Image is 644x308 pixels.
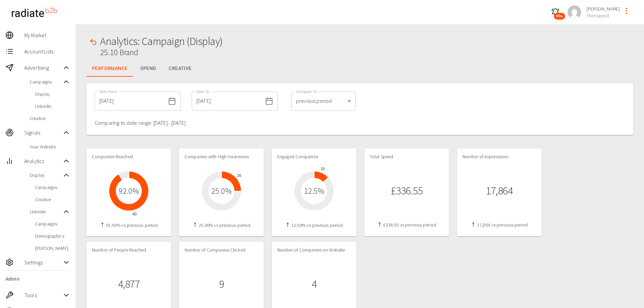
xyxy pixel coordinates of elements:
[24,64,62,72] span: Advertising
[185,247,258,253] h4: Number of Companies Clicked
[549,5,562,19] button: 99+
[370,154,444,160] h4: Total Spend
[133,61,163,77] button: Spend
[133,212,137,216] tspan: 80
[95,92,165,111] input: dd/mm/yyyy
[87,61,633,77] div: Metrics Tabs
[87,61,133,77] button: Performance
[99,89,117,94] label: Date From
[35,245,70,252] span: [PERSON_NAME]
[24,47,70,55] span: Account Lists
[462,222,536,228] h4: 17,864 vs previous period
[8,5,61,20] img: radiateb2b_logo_black.png
[24,258,62,266] span: Settings
[296,89,317,94] label: Compare To
[196,89,210,94] label: Date To
[554,13,565,20] span: 99+
[321,167,325,171] tspan: 10
[185,222,258,229] h4: 25.00% vs previous period
[304,186,324,196] h2: 12.5 %
[163,61,197,77] button: Creative
[35,91,70,97] span: Display
[24,31,70,39] span: My Market
[587,12,620,19] span: Thorogood
[35,220,70,227] span: Campaigns
[370,222,444,228] h4: £336.55 vs previous period
[30,208,62,215] span: LinkedIn
[35,103,70,110] span: LinkedIn
[95,119,186,127] p: Comparing to date range: [DATE] - [DATE]
[35,184,70,191] span: Campaigns
[486,185,512,197] h1: 17,864
[219,278,224,290] h1: 9
[30,143,70,150] span: Your Website
[100,48,223,57] h2: 25.10 Brand
[312,278,317,290] h1: 4
[211,186,232,196] h2: 25.0 %
[192,92,262,111] input: dd/mm/yyyy
[119,186,139,196] h2: 92.0 %
[24,128,62,137] span: Signals
[100,35,223,48] h1: Analytics: Campaign (Display)
[462,154,536,160] h4: Number of Impressions
[237,173,241,177] tspan: 20
[587,5,620,12] span: [PERSON_NAME]
[92,222,166,229] h4: 91.95% vs previous period
[391,185,423,197] h1: £336.55
[185,154,258,160] h4: Companies with High Awareness
[30,78,62,85] span: Campaigns
[30,115,70,122] span: Creative
[277,247,351,253] h4: Number of Companies on Website
[92,154,166,160] h4: Companies Reached
[118,278,140,290] h1: 4,877
[35,196,70,203] span: Creative
[291,92,356,111] div: previous period
[568,5,581,19] img: a2ca95db2cb9c46c1606a9dd9918c8c6
[277,154,351,160] h4: Engaged Companies
[35,233,70,239] span: Demographics
[24,157,62,165] span: Analytics
[24,291,62,299] span: Tools
[620,4,633,18] button: profile-menu
[92,247,166,253] h4: Number of People Reached
[277,222,351,229] h4: 12.50% vs previous period
[30,172,62,179] span: Display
